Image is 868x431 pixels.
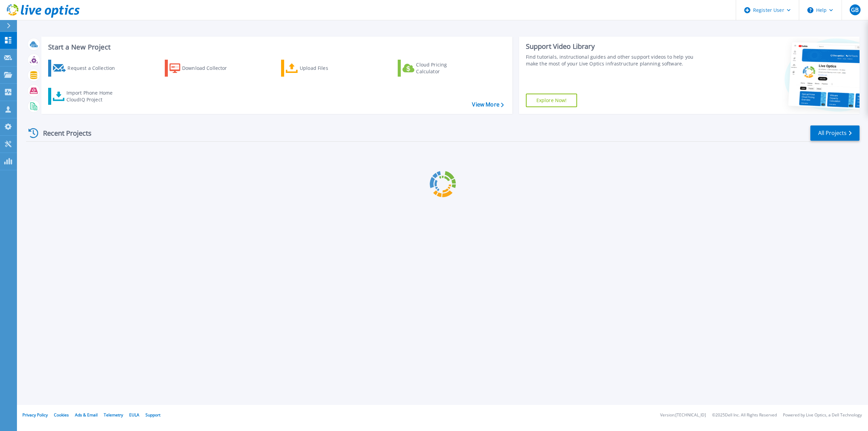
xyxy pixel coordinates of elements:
[104,412,123,418] a: Telemetry
[851,7,859,13] span: GB
[526,94,577,107] a: Explore Now!
[281,60,357,77] a: Upload Files
[66,90,119,103] div: Import Phone Home CloudIQ Project
[416,61,470,75] div: Cloud Pricing Calculator
[48,43,504,51] h3: Start a New Project
[67,61,122,75] div: Request a Collection
[182,61,236,75] div: Download Collector
[145,412,160,418] a: Support
[129,412,139,418] a: EULA
[526,42,702,51] div: Support Video Library
[165,60,240,77] a: Download Collector
[54,412,69,418] a: Cookies
[660,413,706,417] li: Version: [TECHNICAL_ID]
[26,125,101,141] div: Recent Projects
[398,60,473,77] a: Cloud Pricing Calculator
[783,413,862,417] li: Powered by Live Optics, a Dell Technology
[22,412,48,418] a: Privacy Policy
[712,413,777,417] li: © 2025 Dell Inc. All Rights Reserved
[300,61,354,75] div: Upload Files
[526,54,702,67] div: Find tutorials, instructional guides and other support videos to help you make the most of your L...
[48,60,124,77] a: Request a Collection
[472,101,504,108] a: View More
[75,412,98,418] a: Ads & Email
[810,125,860,141] a: All Projects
